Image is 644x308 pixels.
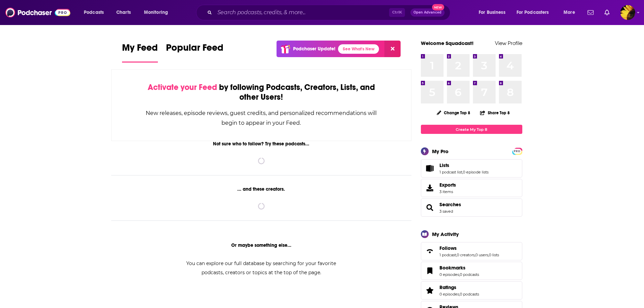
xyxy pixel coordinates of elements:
a: Lists [439,162,488,168]
span: Follows [439,245,457,251]
a: 0 episodes [439,272,459,277]
a: My Feed [122,42,158,63]
span: Ratings [421,281,522,300]
div: ... and these creators. [111,186,412,192]
a: 0 podcasts [460,272,479,277]
span: Logged in as ARMSquadcast [620,5,635,20]
span: Ctrl K [389,8,405,17]
a: 0 episodes [439,292,459,297]
button: open menu [79,7,113,18]
a: Ratings [423,286,437,295]
span: 3 items [439,189,456,194]
a: 0 lists [489,253,499,257]
a: Lists [423,164,437,173]
a: 0 episode lists [463,170,488,174]
div: by following Podcasts, Creators, Lists, and other Users! [145,82,378,102]
span: PRO [513,149,521,154]
a: 0 users [475,253,488,257]
div: My Activity [432,231,459,237]
span: Open Advanced [413,11,442,14]
a: Show notifications dropdown [585,7,596,18]
button: open menu [512,7,559,18]
button: open menu [474,7,514,18]
span: , [456,253,457,257]
a: Follows [423,246,437,256]
a: Searches [423,203,437,212]
a: Popular Feed [166,42,223,63]
span: Exports [439,182,456,188]
span: My Feed [122,42,158,57]
span: Lists [439,162,449,168]
img: User Profile [620,5,635,20]
span: Bookmarks [439,265,466,271]
span: Ratings [439,284,456,290]
input: Search podcasts, credits, & more... [215,7,389,18]
a: Exports [421,179,522,197]
a: Welcome Squadcast! [421,40,474,46]
img: Podchaser - Follow, Share and Rate Podcasts [5,6,70,19]
span: For Podcasters [517,8,549,17]
a: Follows [439,245,499,251]
button: Show profile menu [620,5,635,20]
a: 1 podcast list [439,170,462,174]
button: open menu [139,7,177,18]
button: open menu [559,7,583,18]
span: , [475,253,475,257]
a: Ratings [439,284,479,290]
div: Not sure who to follow? Try these podcasts... [111,141,412,147]
a: 3 saved [439,209,453,214]
span: Lists [421,159,522,177]
span: More [564,8,575,17]
button: Open AdvancedNew [410,8,445,17]
a: View Profile [495,40,522,46]
a: 0 creators [457,253,475,257]
a: See What's New [338,44,379,54]
a: Create My Top 8 [421,125,522,134]
span: , [459,272,460,277]
div: New releases, episode reviews, guest credits, and personalized recommendations will begin to appe... [145,108,378,128]
span: Activate your Feed [148,82,217,92]
a: 1 podcast [439,253,456,257]
span: , [488,253,489,257]
a: Show notifications dropdown [602,7,612,18]
span: Searches [421,198,522,217]
span: Charts [116,8,131,17]
a: PRO [513,148,521,153]
a: 0 podcasts [460,292,479,297]
span: Monitoring [144,8,168,17]
span: Podcasts [84,8,104,17]
div: My Pro [432,148,449,155]
span: For Business [479,8,505,17]
div: Or maybe something else... [111,242,412,248]
span: , [462,170,463,174]
span: New [432,4,444,10]
span: Exports [423,183,437,193]
button: Share Top 8 [480,106,510,119]
span: Bookmarks [421,262,522,280]
a: Searches [439,202,461,208]
a: Charts [112,7,135,18]
p: Podchaser Update! [293,46,335,52]
a: Bookmarks [423,266,437,276]
div: You can explore our full database by searching for your favorite podcasts, creators or topics at ... [178,259,344,277]
span: , [459,292,460,297]
button: Change Top 8 [433,109,475,117]
div: Search podcasts, credits, & more... [202,5,457,20]
a: Bookmarks [439,265,479,271]
span: Follows [421,242,522,260]
span: Popular Feed [166,42,223,57]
